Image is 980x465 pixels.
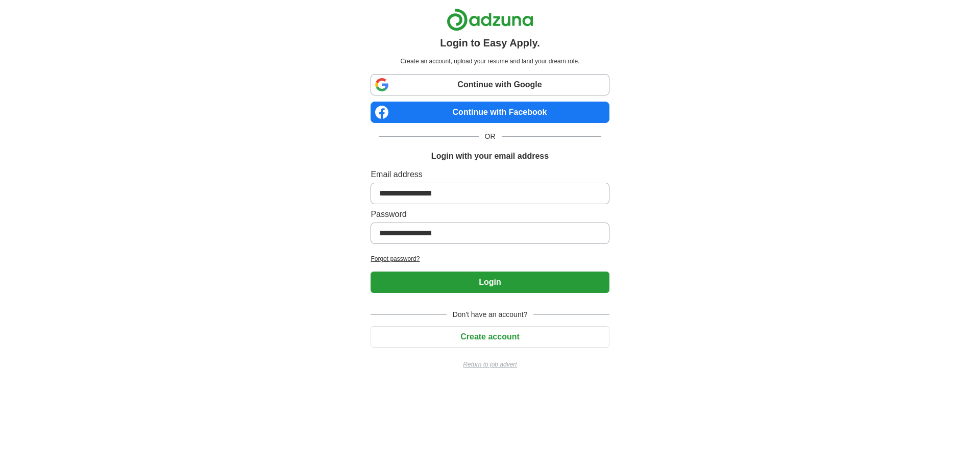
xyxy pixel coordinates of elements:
[371,74,609,95] a: Continue with Google
[371,254,609,263] a: Forgot password?
[447,8,533,31] img: Adzuna logo
[371,208,609,221] label: Password
[371,360,609,369] a: Return to job advert
[479,131,502,142] span: OR
[431,150,549,162] h1: Login with your email address
[371,326,609,348] button: Create account
[371,272,609,293] button: Login
[371,168,609,181] label: Email address
[371,102,609,123] a: Continue with Facebook
[373,57,607,66] p: Create an account, upload your resume and land your dream role.
[447,309,534,320] span: Don't have an account?
[371,332,609,341] a: Create account
[440,35,540,51] h1: Login to Easy Apply.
